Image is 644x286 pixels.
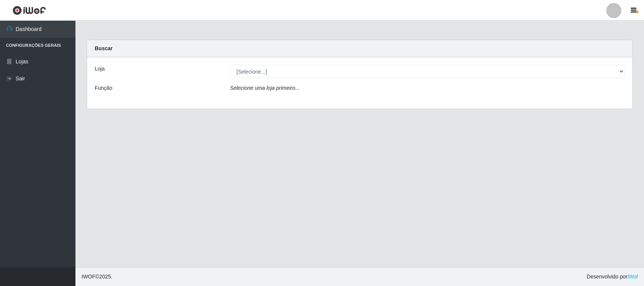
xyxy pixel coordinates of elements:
[81,273,112,281] span: © 2025 .
[627,274,638,280] a: iWof
[12,6,46,15] img: CoreUI Logo
[95,65,105,73] label: Loja
[587,273,638,281] span: Desenvolvido por
[230,85,300,91] i: Selecione uma loja primeiro...
[95,45,112,51] strong: Buscar
[95,84,112,92] label: Função
[81,274,95,280] span: IWOF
